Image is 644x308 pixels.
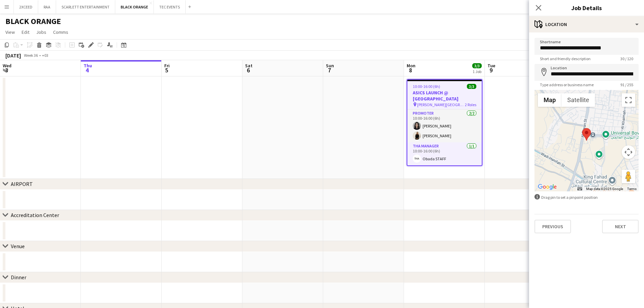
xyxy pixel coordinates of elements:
div: +03 [42,53,48,58]
button: TEC EVENTS [154,0,186,14]
div: Drag pin to set a pinpoint position [534,194,639,200]
span: 6 [244,66,253,74]
span: 10:00-16:00 (6h) [413,84,440,89]
button: Toggle fullscreen view [622,93,635,107]
button: RAA [38,0,56,14]
button: Show satellite imagery [562,93,595,107]
span: 4 [82,66,92,74]
span: View [5,29,15,35]
button: SCARLETT ENTERTAINMENT [56,0,115,14]
span: 5 [163,66,170,74]
span: 9 [486,66,495,74]
span: Wed [3,63,11,69]
a: Terms (opens in new tab) [627,187,637,191]
span: Tue [487,63,495,69]
button: Drag Pegman onto the map to open Street View [622,170,635,183]
div: 1 Job [473,69,481,74]
a: Comms [50,28,71,37]
span: Type address or business name [534,82,599,87]
app-job-card: 10:00-16:00 (6h)3/3ASICS LAUNCH @ [GEOGRAPHIC_DATA] [PERSON_NAME][GEOGRAPHIC_DATA]2 RolesPromoter... [407,79,482,166]
h1: BLACK ORANGE [5,16,61,26]
a: Jobs [33,28,49,37]
span: 91 / 255 [615,82,639,87]
h3: Job Details [529,3,644,12]
span: Map data ©2025 Google [586,187,623,191]
img: Google [536,183,558,191]
button: Keyboard shortcuts [577,187,582,191]
app-card-role: Promoter2/210:00-16:00 (6h)[PERSON_NAME][PERSON_NAME] [407,110,482,142]
span: 8 [406,66,415,74]
span: 3/3 [472,63,482,68]
span: Edit [22,29,29,35]
span: Fri [164,63,170,69]
div: Accreditation Center [11,212,59,218]
div: Dinner [11,274,26,281]
span: Thu [84,63,92,69]
span: 3/3 [467,84,476,89]
div: AIRPORT [11,181,33,187]
span: 3 [2,66,11,74]
span: 2 Roles [465,102,476,107]
button: Next [602,220,639,233]
div: [DATE] [5,52,21,59]
span: Sat [245,63,253,69]
a: View [3,28,18,37]
button: BLACK ORANGE [115,0,154,14]
button: Show street map [538,93,562,107]
button: 2XCEED [14,0,38,14]
span: Short and friendly description [534,56,596,61]
button: Map camera controls [622,145,635,159]
h3: ASICS LAUNCH @ [GEOGRAPHIC_DATA] [407,90,482,102]
button: Previous [534,220,571,233]
span: Week 36 [22,53,39,58]
a: Open this area in Google Maps (opens a new window) [536,183,558,191]
span: 7 [325,66,334,74]
a: Edit [19,28,32,37]
div: Venue [11,243,25,250]
span: Comms [53,29,68,35]
span: Sun [326,63,334,69]
span: 30 / 120 [615,56,639,61]
span: Jobs [36,29,46,35]
app-card-role: THA Manager1/110:00-16:00 (6h)Obada STAFF [407,142,482,165]
span: [PERSON_NAME][GEOGRAPHIC_DATA] [417,102,465,107]
span: Mon [407,63,415,69]
div: Location [529,16,644,32]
